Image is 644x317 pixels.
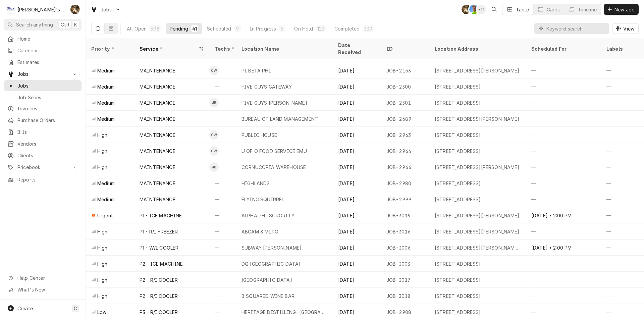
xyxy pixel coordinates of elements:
[209,256,236,272] div: —
[333,207,381,223] div: [DATE]
[17,70,68,77] span: Jobs
[531,45,594,52] div: Scheduled For
[381,240,429,256] div: JOB-3006
[333,143,381,159] div: [DATE]
[140,131,175,139] div: MAINTENANCE
[241,83,292,90] div: FIVE GUYS GATEWAY
[280,25,284,32] div: 5
[333,288,381,304] div: [DATE]
[333,111,381,127] div: [DATE]
[526,256,601,272] div: —
[97,293,108,300] span: High
[17,82,78,89] span: Jobs
[209,240,236,256] div: —
[17,140,78,147] span: Vendors
[381,143,429,159] div: JOB-2964
[489,4,499,15] button: Open search
[209,272,236,288] div: —
[333,272,381,288] div: [DATE]
[140,180,175,187] div: MAINTENANCE
[17,105,78,112] span: Invoices
[4,126,82,138] a: Bills
[435,131,481,139] div: [STREET_ADDRESS]
[209,191,236,207] div: —
[4,80,82,91] a: Jobs
[140,115,175,122] div: MAINTENANCE
[526,159,601,175] div: —
[241,164,306,171] div: CORNUCOPIA WAREHOUSE
[4,284,82,295] a: Go to What's New
[209,66,219,75] div: Cameron Ward's Avatar
[469,5,479,14] div: Greg Austin's Avatar
[333,78,381,95] div: [DATE]
[241,196,284,203] div: FLYING SQUIRREL
[17,59,78,66] span: Estimates
[241,228,278,235] div: ABCAM & MITO
[140,148,175,155] div: MAINTENANCE
[88,4,123,15] a: Go to Jobs
[97,83,115,90] span: Medium
[604,4,639,15] button: New Job
[127,25,147,32] div: All Open
[381,111,429,127] div: JOB-2689
[97,309,106,316] span: Low
[381,256,429,272] div: JOB-3003
[613,6,636,13] span: New Job
[97,276,108,283] span: High
[209,146,219,156] div: CW
[4,115,82,126] a: Purchase Orders
[140,67,175,74] div: MAINTENANCE
[209,162,219,172] div: Joey Brabb's Avatar
[612,23,639,34] button: View
[209,288,236,304] div: —
[381,223,429,240] div: JOB-3016
[209,175,236,191] div: —
[333,256,381,272] div: [DATE]
[526,62,601,78] div: —
[526,175,601,191] div: —
[526,272,601,288] div: —
[140,293,178,300] div: P2 - R/I COOLER
[526,111,601,127] div: —
[209,78,236,95] div: —
[526,240,601,256] div: [DATE] • 2:00 PM
[241,276,292,283] div: [GEOGRAPHIC_DATA]
[241,244,302,251] div: SUBWAY [PERSON_NAME]
[622,25,636,32] span: View
[97,164,108,171] span: High
[462,5,471,14] div: Kassie Heidecker's Avatar
[17,35,78,42] span: Home
[333,127,381,143] div: [DATE]
[435,196,481,203] div: [STREET_ADDRESS]
[381,95,429,111] div: JOB-2301
[241,45,326,52] div: Location Name
[6,5,15,14] div: C
[526,78,601,95] div: —
[140,309,178,316] div: P3 - R/I COOLER
[192,25,197,32] div: 41
[4,150,82,161] a: Clients
[209,207,236,223] div: —
[140,83,175,90] div: MAINTENANCE
[333,62,381,78] div: [DATE]
[435,67,520,74] div: [STREET_ADDRESS][PERSON_NAME]
[241,148,307,155] div: U OF O FOOD SERVICE EMU
[74,305,77,312] span: C
[6,5,15,14] div: Clay's Refrigeration's Avatar
[209,98,219,107] div: JB
[4,92,82,103] a: Job Series
[17,117,78,124] span: Purchase Orders
[333,191,381,207] div: [DATE]
[209,66,219,75] div: CW
[241,131,277,139] div: PUBLIC HOUSE
[70,5,80,14] div: Kassie Heidecker's Avatar
[74,21,77,28] span: K
[17,164,68,171] span: Pricebook
[209,223,236,240] div: —
[241,212,294,219] div: ALPHA PHI SORORITY
[140,276,178,283] div: P2 - R/I COOLER
[215,45,235,52] div: Techs
[70,5,80,14] div: KH
[381,288,429,304] div: JOB-3018
[209,130,219,140] div: CW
